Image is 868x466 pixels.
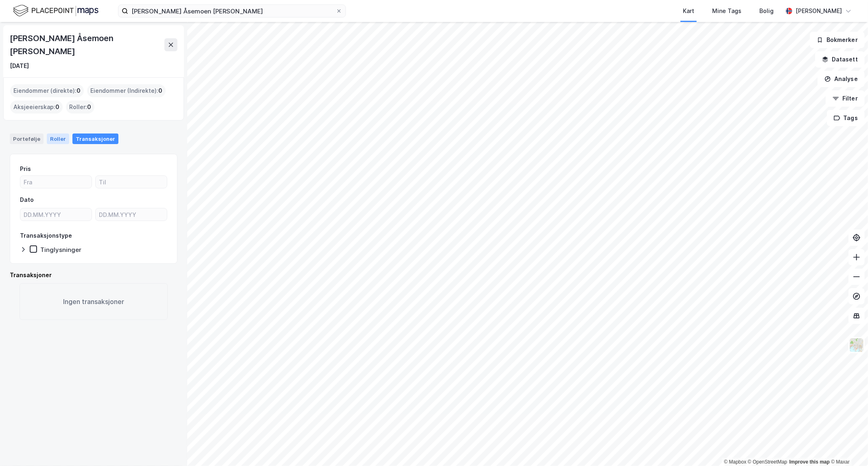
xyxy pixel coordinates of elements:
span: 0 [55,102,59,112]
div: Bolig [759,6,774,16]
input: DD.MM.YYYY [20,208,92,221]
div: Portefølje [10,133,44,144]
div: Tinglysninger [40,246,81,254]
button: Datasett [815,51,865,68]
div: [DATE] [10,61,29,71]
span: 0 [158,86,162,96]
button: Analyse [818,71,865,87]
div: Aksjeeierskap : [10,101,63,114]
div: Eiendommer (Indirekte) : [87,84,166,97]
button: Bokmerker [810,32,865,48]
img: Z [849,337,864,353]
input: Fra [20,176,92,188]
div: Transaksjonstype [20,231,72,241]
div: Transaksjoner [10,270,177,280]
a: Improve this map [789,459,830,465]
div: Ingen transaksjoner [20,283,168,320]
div: [PERSON_NAME] [796,6,842,16]
input: Til [96,176,167,188]
div: [PERSON_NAME] Åsemoen [PERSON_NAME] [10,32,164,58]
div: Kart [683,6,694,16]
div: Pris [20,164,31,174]
button: Filter [826,90,865,107]
a: OpenStreetMap [748,459,787,465]
img: logo.f888ab2527a4732fd821a326f86c7f29.svg [13,4,98,18]
iframe: Chat Widget [827,427,868,466]
span: 0 [87,102,91,112]
span: 0 [77,86,81,96]
input: Søk på adresse, matrikkel, gårdeiere, leietakere eller personer [128,5,336,17]
div: Roller [47,133,69,144]
button: Tags [827,110,865,126]
a: Mapbox [724,459,746,465]
div: Roller : [66,101,94,114]
div: Kontrollprogram for chat [827,427,868,466]
div: Dato [20,195,34,205]
div: Eiendommer (direkte) : [10,84,84,97]
div: Transaksjoner [72,133,118,144]
input: DD.MM.YYYY [96,208,167,221]
div: Mine Tags [712,6,741,16]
